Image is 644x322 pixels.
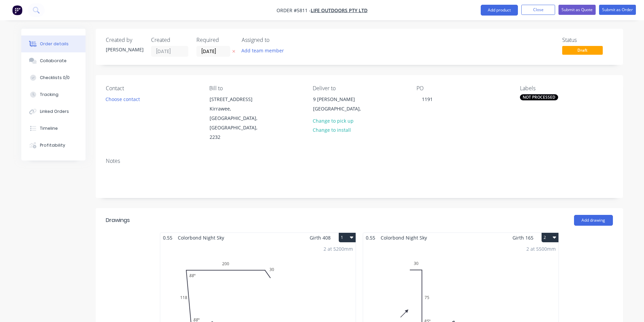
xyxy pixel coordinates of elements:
div: Drawings [106,216,130,224]
div: [STREET_ADDRESS] [210,95,266,104]
button: Close [521,5,555,15]
button: Add product [481,5,518,16]
button: Change to pick up [309,116,357,125]
button: Tracking [21,86,86,103]
div: Collaborate [40,58,67,64]
span: 0.55 [363,233,378,243]
button: 2 [542,233,558,242]
div: Checklists 0/0 [40,75,70,81]
div: Labels [520,85,613,92]
div: Deliver to [313,85,405,92]
div: Order details [40,41,69,47]
button: 1 [339,233,356,242]
div: Timeline [40,125,58,131]
button: Linked Orders [21,103,86,120]
div: Tracking [40,92,58,98]
div: 9 [PERSON_NAME] [313,95,369,104]
span: Girth 408 [310,233,331,243]
div: Kirrawee, [GEOGRAPHIC_DATA], [GEOGRAPHIC_DATA], 2232 [210,104,266,142]
div: Notes [106,158,613,164]
div: Created [151,37,188,43]
div: NOT PROCESSED [520,94,558,100]
span: Draft [562,46,603,54]
div: Status [562,37,613,43]
div: 9 [PERSON_NAME][GEOGRAPHIC_DATA], [307,94,375,116]
button: Submit as Quote [558,5,596,15]
div: Bill to [209,85,302,92]
button: Checklists 0/0 [21,69,86,86]
a: Life Outdoors Pty Ltd [311,7,367,14]
button: Timeline [21,120,86,137]
span: 0.55 [160,233,175,243]
div: Assigned to [242,37,309,43]
div: 2 at 5200mm [324,245,353,252]
div: [PERSON_NAME] [106,46,143,53]
button: Add team member [238,46,287,55]
div: Profitability [40,142,65,148]
span: Colorbond Night Sky [175,233,227,243]
button: Order details [21,35,86,52]
div: PO [416,85,509,92]
div: 1191 [416,94,438,104]
button: Collaborate [21,52,86,69]
span: Colorbond Night Sky [378,233,430,243]
div: [GEOGRAPHIC_DATA], [313,104,369,114]
div: [STREET_ADDRESS]Kirrawee, [GEOGRAPHIC_DATA], [GEOGRAPHIC_DATA], 2232 [204,94,271,142]
button: Submit as Order [599,5,636,15]
div: 2 at 5500mm [526,245,556,252]
button: Choose contact [102,94,143,103]
button: Add team member [242,46,288,55]
span: Girth 165 [512,233,533,243]
button: Change to install [309,125,354,134]
div: Created by [106,37,143,43]
div: Contact [106,85,198,92]
div: Linked Orders [40,108,69,115]
button: Profitability [21,137,86,154]
div: Required [196,37,234,43]
button: Add drawing [574,215,613,226]
span: Order #5811 - [277,7,311,14]
img: Factory [12,5,22,15]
